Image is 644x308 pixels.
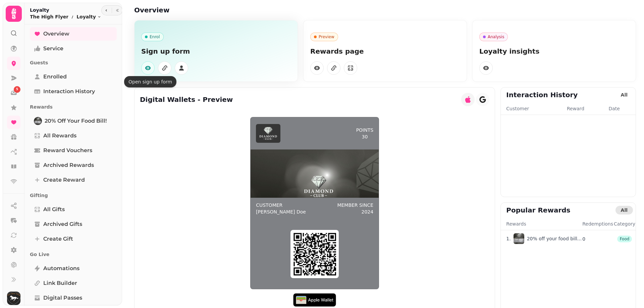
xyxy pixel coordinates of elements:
p: 30 [362,133,368,140]
a: 20% off your food bill!20% off your food bill! [30,114,117,128]
p: Go Live [30,248,117,260]
p: [PERSON_NAME] Doe [256,208,306,215]
p: 20% off your food bill ... [527,235,582,242]
span: 5 [16,87,18,92]
img: aHR0cHM6Ly9maWxlcy5zdGFtcGVkZS5haS9mZDk3NzE0Ni1kZjUwLTRmYjEtODg3YS01ZmI4MzdiNzI4ZTEvbWVkaWEvODM0O... [514,233,524,244]
span: Reward Vouchers [43,146,92,155]
a: Overview [30,27,117,41]
a: Interaction History [30,85,117,98]
h2: Overview [134,5,263,15]
span: All Rewards [43,132,76,140]
button: All [615,206,633,214]
p: Rewards [30,101,117,113]
img: User avatar [7,292,20,305]
th: Date [608,105,636,115]
a: Create Gift [30,232,117,246]
span: Service [43,45,63,53]
span: 1 . [506,235,511,242]
h2: Digital Wallets - Preview [140,95,233,104]
p: Guests [30,57,117,69]
img: apple wallet [293,293,336,307]
a: All Gifts [30,203,117,216]
p: 2024 [362,208,374,215]
td: 0 [582,230,613,248]
span: Create Gift [43,235,73,243]
p: The High Flyer [30,13,68,20]
span: Interaction History [43,87,95,96]
span: All Gifts [43,205,65,213]
a: Digital Passes [30,291,117,305]
h2: Loyalty [30,7,101,13]
th: Rewards [501,220,582,230]
button: User avatar [6,292,22,305]
a: All Rewards [30,129,117,142]
button: Loyalty [76,13,101,20]
img: qr-code.png [293,233,336,275]
p: Sign up form [141,47,291,56]
a: Reward Vouchers [30,144,117,157]
button: All [615,90,633,99]
span: Food [620,237,630,241]
p: Loyalty insights [479,47,629,56]
span: Digital Passes [43,294,82,302]
span: Overview [43,30,69,38]
span: 20% off your food bill! [45,117,107,125]
h2: Popular Rewards [506,205,570,215]
p: Enrol [150,34,160,40]
h2: Interaction History [506,90,578,100]
span: Archived Gifts [43,220,82,228]
p: Analysis [488,34,504,40]
a: Automations [30,262,117,275]
img: header [259,125,278,141]
span: Enrolled [43,73,67,81]
th: Redemptions [582,220,613,230]
a: Service [30,42,117,55]
nav: breadcrumb [30,13,101,20]
a: 5 [7,86,20,100]
a: Enrolled [30,70,117,83]
span: All [621,93,628,97]
a: Create reward [30,173,117,187]
a: Archived Rewards [30,159,117,172]
th: Category [613,220,636,230]
p: Member since [337,202,373,208]
span: All [621,208,628,212]
div: Open sign up form [124,76,176,87]
img: 20% off your food bill! [35,118,41,124]
a: Link Builder [30,276,117,290]
p: Preview [319,34,334,40]
p: Gifting [30,189,117,201]
span: Create reward [43,176,85,184]
span: Automations [43,264,79,272]
span: Link Builder [43,279,77,287]
p: points [356,127,374,133]
th: Reward [567,105,608,115]
p: Rewards page [310,47,460,56]
p: Customer [256,202,306,208]
span: Archived Rewards [43,161,94,169]
th: Customer [501,105,567,115]
a: Archived Gifts [30,218,117,231]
